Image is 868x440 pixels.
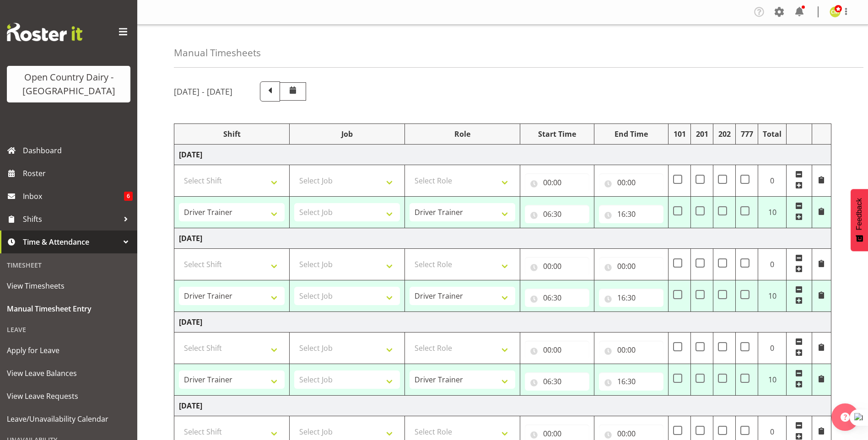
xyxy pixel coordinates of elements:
[758,197,787,228] td: 10
[2,362,135,385] a: View Leave Balances
[599,129,663,140] div: End Time
[23,212,119,226] span: Shifts
[7,279,130,293] span: View Timesheets
[7,389,130,403] span: View Leave Requests
[124,192,133,201] span: 6
[174,396,831,416] td: [DATE]
[174,145,831,165] td: [DATE]
[7,23,82,41] img: Rosterit website logo
[599,289,663,307] input: Click to select...
[2,297,135,320] a: Manual Timesheet Entry
[758,280,787,312] td: 10
[718,129,731,140] div: 202
[7,366,130,380] span: View Leave Balances
[525,289,589,307] input: Click to select...
[2,256,135,274] div: Timesheet
[740,129,753,140] div: 777
[763,129,782,140] div: Total
[174,86,232,97] h5: [DATE] - [DATE]
[599,341,663,359] input: Click to select...
[16,70,121,98] div: Open Country Dairy - [GEOGRAPHIC_DATA]
[695,129,708,140] div: 201
[758,165,787,197] td: 0
[599,372,663,391] input: Click to select...
[525,372,589,391] input: Click to select...
[599,257,663,275] input: Click to select...
[410,129,515,140] div: Role
[851,189,868,251] button: Feedback - Show survey
[673,129,686,140] div: 101
[2,385,135,408] a: View Leave Requests
[855,198,863,230] span: Feedback
[7,412,130,426] span: Leave/Unavailability Calendar
[599,205,663,223] input: Click to select...
[758,333,787,364] td: 0
[23,235,119,249] span: Time & Attendance
[2,320,135,339] div: Leave
[23,166,133,180] span: Roster
[599,173,663,192] input: Click to select...
[758,364,787,396] td: 10
[7,302,130,316] span: Manual Timesheet Entry
[23,189,124,203] span: Inbox
[2,408,135,430] a: Leave/Unavailability Calendar
[830,6,841,17] img: corey-millan10439.jpg
[841,413,850,422] img: help-xxl-2.png
[174,48,261,58] h4: Manual Timesheets
[525,173,589,192] input: Click to select...
[2,339,135,362] a: Apply for Leave
[525,129,589,140] div: Start Time
[174,312,831,333] td: [DATE]
[2,274,135,297] a: View Timesheets
[23,144,133,157] span: Dashboard
[179,129,285,140] div: Shift
[7,343,130,357] span: Apply for Leave
[525,341,589,359] input: Click to select...
[758,249,787,280] td: 0
[294,129,400,140] div: Job
[525,257,589,275] input: Click to select...
[174,228,831,249] td: [DATE]
[525,205,589,223] input: Click to select...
